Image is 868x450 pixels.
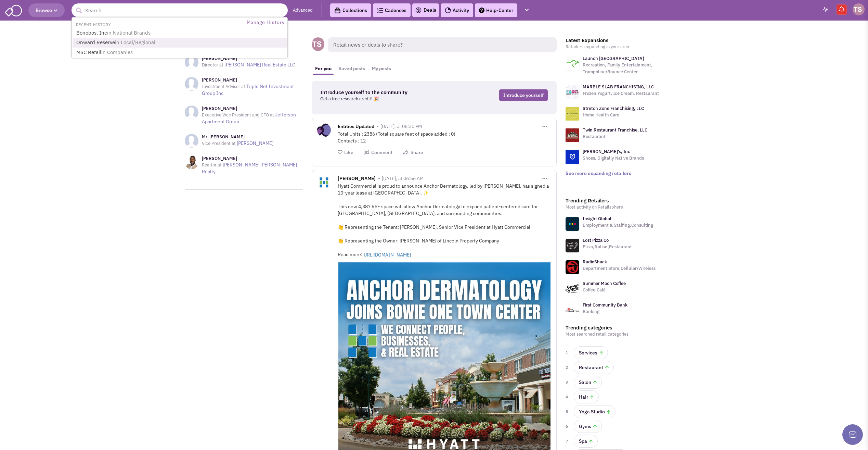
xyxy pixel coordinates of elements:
[566,204,684,211] p: Most activity on Retailsphere
[574,435,598,448] a: Spa
[202,155,303,162] h3: [PERSON_NAME]
[368,62,394,75] a: My posts
[583,84,654,90] a: MARBLE SLAB FRANCHISING, LLC
[566,379,570,386] span: 3
[566,364,570,371] span: 2
[499,89,548,101] a: Introduce yourself
[441,3,473,17] a: Activity
[363,149,392,156] button: Comment
[583,243,632,250] p: Pizza,Italian,Restaurant
[5,3,22,16] img: SmartAdmin
[566,393,570,400] span: 4
[28,3,65,17] button: Browse
[202,77,303,83] h3: [PERSON_NAME]
[415,6,436,14] a: Deals
[574,361,614,374] a: Restaurant
[202,83,294,96] a: Triple Net Investment Group Inc
[245,18,287,27] a: Manage History
[583,265,656,272] p: Department Store,Cellular/Wireless
[293,7,313,14] a: Advanced
[566,85,579,99] img: logo
[377,8,383,13] img: Cadences_logo.png
[566,37,684,43] h3: Latest Expansions
[566,170,631,176] a: See more expanding retailers
[202,134,273,140] h3: Mr. [PERSON_NAME]
[583,237,609,243] a: Lost Pizza Co
[574,346,608,359] a: Services
[574,405,616,418] a: Yoga Studio
[74,28,286,38] a: Bonobos, Incin National Brands
[185,77,198,91] img: NoImageAvailable1.jpg
[115,39,155,46] span: in Local/Regional
[74,38,286,47] a: Onward Reservein Local/Regional
[362,251,458,258] a: [URL][DOMAIN_NAME]
[583,302,627,308] a: First Community Bank
[101,49,133,55] span: in Companies
[583,155,644,162] p: Shoes, Digitally Native Brands
[72,3,288,17] input: Search
[583,90,659,97] p: Frozen Yogurt, Ice Cream, Restaurant
[415,6,422,14] img: icon-deals.svg
[583,133,647,140] p: Restaurant
[330,3,371,17] a: Collections
[583,62,684,75] p: Recreation, Family Entertainment, Trampoline/Bounce Center
[202,162,222,168] span: Realtor at
[74,48,286,57] a: MSC Retailin Companies
[320,89,450,96] h3: Introduce yourself to the community
[312,62,335,75] a: For you
[583,149,630,154] a: [PERSON_NAME]'s, Inc
[566,107,579,121] img: logo
[566,150,579,164] img: logo
[202,112,296,125] a: Jefferson Apartment Group
[479,8,484,13] img: help.png
[403,149,423,156] button: Share
[566,57,579,71] img: logo
[107,29,151,36] span: in National Brands
[583,280,626,286] a: Summer Moon Coffee
[338,123,374,131] span: Entities Updated
[202,55,295,62] h3: [PERSON_NAME]
[338,183,551,258] div: Hyatt Commercial is proud to announce Anchor Dermatology, led by [PERSON_NAME], has signed a 10-y...
[583,259,607,265] a: RadioShack
[202,112,274,118] span: Executive Vice President and CFO at
[566,43,684,50] p: Retailers expanding in your area
[583,55,644,61] a: Launch [GEOGRAPHIC_DATA]
[335,62,368,75] a: Saved posts
[202,62,223,68] span: Director at
[583,216,611,222] a: Insight Global
[380,123,422,129] span: [DATE], at 08:30 PM
[328,37,557,52] span: Retail news or deals to share?
[445,7,451,13] img: Activity.png
[566,438,570,445] span: 7
[382,175,424,182] span: [DATE], at 06:56 AM
[574,390,599,403] a: Hair
[338,149,353,156] button: Like
[36,7,57,13] span: Browse
[237,140,273,146] a: [PERSON_NAME]
[583,287,626,293] p: Coffee,Café
[566,423,570,430] span: 6
[338,175,376,183] span: [PERSON_NAME]
[853,3,865,15] a: Tony Summers
[566,198,684,204] h3: Trending Retailers
[583,222,653,229] p: Employment & Staffing,Consulting
[583,308,627,315] p: Banking
[583,127,647,133] a: Twin Restaurant Franchise, LLC
[202,162,297,175] a: [PERSON_NAME] [PERSON_NAME] Realty
[566,331,684,338] p: Most searched retail categories
[202,84,245,89] span: Investment Advisor at
[334,7,341,14] img: icon-collection-lavender-black.svg
[185,105,198,119] img: NoImageAvailable1.jpg
[320,96,450,102] p: Get a free research credit! 🎉
[475,3,517,17] a: Help-Center
[202,140,236,146] span: Vice President at
[344,149,353,155] span: Like
[566,128,579,142] img: logo
[574,376,602,389] a: Salon
[574,420,602,433] a: Gyms
[583,112,644,118] p: Home Health Care
[566,349,570,356] span: 1
[185,134,198,148] img: NoImageAvailable1.jpg
[338,130,551,144] div: Total Units : 2386 (Total square feet of space added : 0) Contacts : 12
[202,105,303,112] h3: [PERSON_NAME]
